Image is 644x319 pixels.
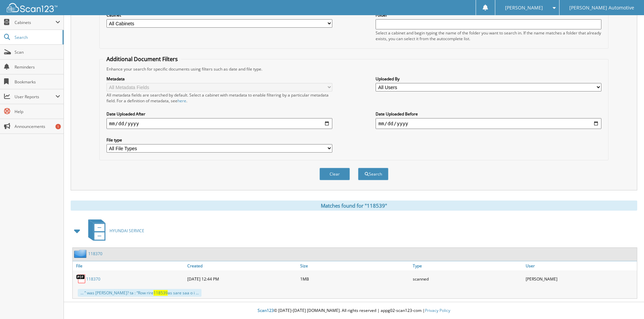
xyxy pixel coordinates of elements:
span: Announcements [15,124,60,129]
span: Bookmarks [15,79,60,85]
legend: Additional Document Filters [103,55,181,63]
a: Privacy Policy [425,308,450,313]
label: Metadata [106,76,332,82]
span: Scan [15,49,60,55]
a: 118370 [86,276,100,282]
button: Clear [319,168,350,180]
span: [PERSON_NAME] Automotive [569,6,634,10]
div: 1 [55,124,61,129]
div: © [DATE]-[DATE] [DOMAIN_NAME]. All rights reserved | appg02-scan123-com | [64,302,644,319]
a: Created [186,261,299,270]
div: scanned [411,272,524,286]
div: 1MB [299,272,411,286]
button: Search [358,168,388,180]
a: Type [411,261,524,270]
span: [PERSON_NAME] [505,6,543,10]
span: User Reports [15,94,55,100]
div: Matches found for "118539" [71,201,637,211]
div: [DATE] 12:44 PM [186,272,299,286]
input: start [106,118,332,129]
span: HYUNDAI SERVICE [110,228,144,234]
a: here [177,98,186,104]
div: [PERSON_NAME] [524,272,637,286]
span: Help [15,109,60,114]
span: 118539 [153,290,168,296]
label: Date Uploaded Before [376,111,601,117]
label: Uploaded By [376,76,601,82]
img: scan123-logo-white.svg [7,3,57,12]
img: folder2.png [74,249,88,258]
div: ... ” was [PERSON_NAME]? ta : “Row rire as sare saa o i ... [78,289,201,297]
input: end [376,118,601,129]
img: PDF.png [76,274,86,284]
a: 118370 [88,251,102,257]
span: Reminders [15,64,60,70]
label: Date Uploaded After [106,111,332,117]
div: All metadata fields are searched by default. Select a cabinet with metadata to enable filtering b... [106,92,332,104]
label: File type [106,137,332,143]
a: File [73,261,186,270]
span: Search [15,34,59,40]
a: Size [299,261,411,270]
span: Cabinets [15,20,55,25]
a: HYUNDAI SERVICE [84,217,144,244]
div: Select a cabinet and begin typing the name of the folder you want to search in. If the name match... [376,30,601,42]
span: Scan123 [258,308,274,313]
div: Enhance your search for specific documents using filters such as date and file type. [103,66,605,72]
a: User [524,261,637,270]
